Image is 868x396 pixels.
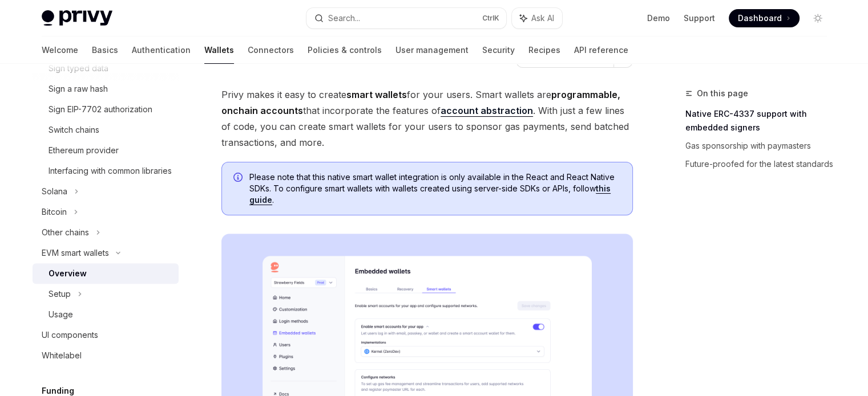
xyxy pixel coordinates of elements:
[204,36,234,64] a: Wallets
[42,349,82,362] div: Whitelabel
[42,36,78,64] a: Welcome
[249,172,621,206] span: Please note that this native smart wallet integration is only available in the React and React Na...
[49,287,71,301] div: Setup
[42,226,89,239] div: Other chains
[248,36,294,64] a: Connectors
[512,8,562,28] button: Ask AI
[531,13,554,24] span: Ask AI
[49,144,119,157] div: Ethereum provider
[33,79,179,99] a: Sign a raw hash
[42,246,109,260] div: EVM smart wallets
[738,13,782,24] span: Dashboard
[346,89,407,100] strong: smart wallets
[33,140,179,161] a: Ethereum provider
[441,105,533,117] a: account abstraction
[685,155,836,173] a: Future-proofed for the latest standards
[233,173,245,184] svg: Info
[306,8,506,28] button: Search...CtrlK
[33,161,179,181] a: Interfacing with common libraries
[697,87,748,100] span: On this page
[33,345,179,366] a: Whitelabel
[308,36,382,64] a: Policies & controls
[33,263,179,284] a: Overview
[49,103,152,116] div: Sign EIP-7702 authorization
[33,99,179,120] a: Sign EIP-7702 authorization
[92,36,118,64] a: Basics
[684,13,715,24] a: Support
[42,185,67,198] div: Solana
[49,308,73,321] div: Usage
[49,164,172,178] div: Interfacing with common libraries
[528,36,560,64] a: Recipes
[49,123,99,137] div: Switch chains
[685,105,836,137] a: Native ERC-4337 support with embedded signers
[42,328,98,342] div: UI components
[33,325,179,345] a: UI components
[33,304,179,325] a: Usage
[33,120,179,140] a: Switch chains
[574,36,628,64] a: API reference
[482,14,499,23] span: Ctrl K
[729,9,800,27] a: Dashboard
[42,205,67,219] div: Bitcoin
[395,36,469,64] a: User management
[42,10,112,26] img: light logo
[221,87,633,150] span: Privy makes it easy to create for your users. Smart wallets are that incorporate the features of ...
[132,36,191,64] a: Authentication
[49,267,87,280] div: Overview
[328,11,360,25] div: Search...
[49,82,108,96] div: Sign a raw hash
[482,36,515,64] a: Security
[647,13,670,24] a: Demo
[685,137,836,155] a: Gas sponsorship with paymasters
[809,9,827,27] button: Toggle dark mode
